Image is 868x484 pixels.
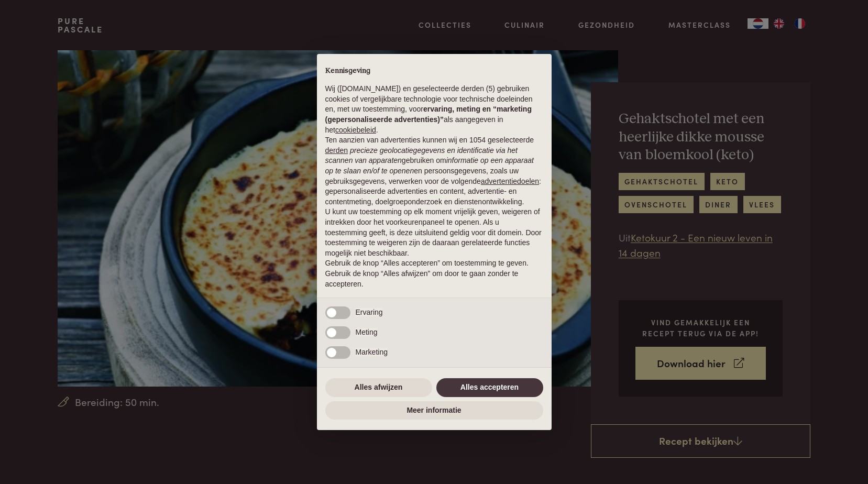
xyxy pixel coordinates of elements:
[356,348,388,356] span: Marketing
[356,328,378,336] span: Meting
[325,146,348,156] button: derden
[436,378,543,397] button: Alles accepteren
[325,207,543,258] p: U kunt uw toestemming op elk moment vrijelijk geven, weigeren of intrekken door het voorkeurenpan...
[325,67,543,76] h2: Kennisgeving
[325,146,518,165] em: precieze geolocatiegegevens en identificatie via het scannen van apparaten
[335,126,376,134] a: cookiebeleid
[325,258,543,289] p: Gebruik de knop “Alles accepteren” om toestemming te geven. Gebruik de knop “Alles afwijzen” om d...
[325,105,532,124] strong: ervaring, meting en “marketing (gepersonaliseerde advertenties)”
[325,401,543,420] button: Meer informatie
[356,308,383,316] span: Ervaring
[325,135,543,207] p: Ten aanzien van advertenties kunnen wij en 1054 geselecteerde gebruiken om en persoonsgegevens, z...
[325,378,432,397] button: Alles afwijzen
[325,156,534,175] em: informatie op een apparaat op te slaan en/of te openen
[481,177,539,187] button: advertentiedoelen
[325,84,543,135] p: Wij ([DOMAIN_NAME]) en geselecteerde derden (5) gebruiken cookies of vergelijkbare technologie vo...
